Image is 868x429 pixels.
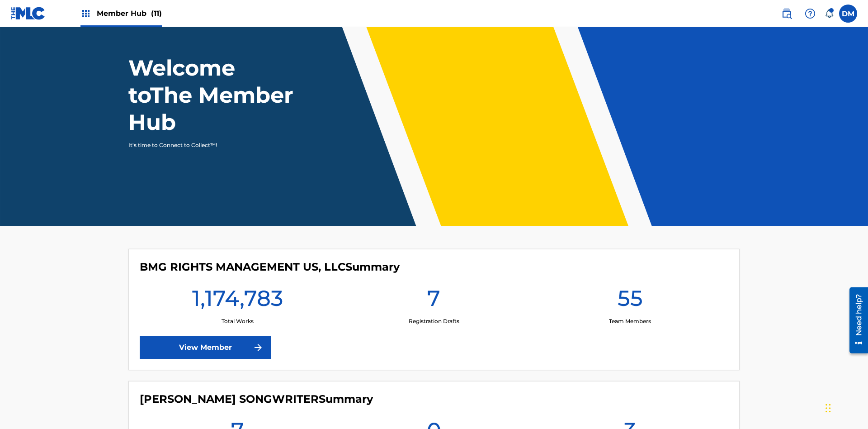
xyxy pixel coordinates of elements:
h1: Welcome to The Member Hub [128,54,297,136]
p: It's time to Connect to Collect™! [128,141,285,149]
h1: 55 [618,285,643,317]
iframe: Chat Widget [823,386,868,429]
div: Notifications [825,9,834,18]
img: MLC Logo [11,7,46,20]
span: Member Hub [97,8,162,19]
a: View Member [140,336,271,359]
div: Drag [826,395,831,422]
p: Total Works [222,317,254,325]
img: Top Rightsholders [80,8,91,19]
h1: 7 [427,285,440,317]
div: Help [801,5,819,23]
h4: BMG RIGHTS MANAGEMENT US, LLC [140,260,400,274]
p: Team Members [609,317,651,325]
a: Public Search [778,5,796,23]
p: Registration Drafts [409,317,459,325]
div: User Menu [839,5,857,23]
img: search [781,8,792,19]
img: f7272a7cc735f4ea7f67.svg [253,342,264,353]
iframe: Resource Center [843,284,868,358]
h4: CLEO SONGWRITER [140,392,373,406]
img: help [805,8,816,19]
h1: 1,174,783 [192,285,283,317]
span: (11) [151,9,162,18]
